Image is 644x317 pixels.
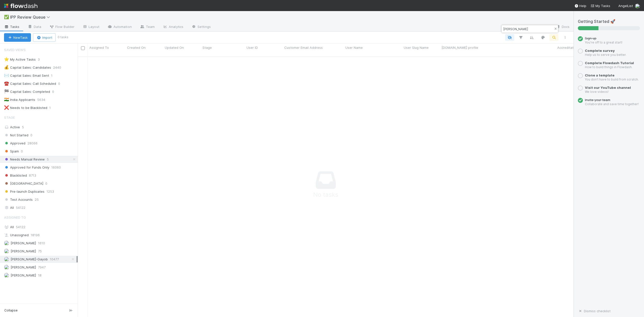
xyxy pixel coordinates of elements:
[502,26,553,32] input: Search...
[4,72,49,79] div: Capital Sales: Email Sent
[585,73,615,77] span: Clone a template
[4,33,31,42] button: NewTask
[53,64,66,71] span: 2440
[4,56,36,63] div: My Active Tasks
[11,241,36,245] span: [PERSON_NAME]
[52,89,59,95] span: 0
[585,65,632,69] small: How to build things in Flowdash.
[89,45,109,50] span: Assigned To
[16,225,25,229] span: 54122
[585,77,639,81] small: You don’t have to build from scratch.
[585,98,610,102] span: Invite your team
[618,4,633,8] span: AngelList
[4,164,49,171] span: Approved for Funds Only
[4,81,56,87] div: Capital Sales: Call Scheduled
[4,57,9,61] span: ⭐
[590,4,610,8] span: My Tasks
[203,45,212,50] span: Stage
[4,65,9,69] span: 💰
[38,56,45,63] span: 3
[21,148,23,154] span: 0
[29,172,36,179] span: 8713
[4,249,9,254] img: avatar_73a733c5-ce41-4a22-8c93-0dca612da21e.png
[4,112,15,123] span: Stage
[557,45,597,50] span: Accreditation Entity Type
[4,97,9,102] span: 🇮🇳
[16,205,25,211] span: 54122
[35,196,39,203] span: 25
[127,45,146,50] span: Created On
[4,105,47,111] div: Needs to be Blacklisted
[4,265,9,270] img: avatar_cd4e5e5e-3003-49e5-bc76-fd776f359de9.png
[585,86,631,90] span: Visit our YouTube channel
[585,102,639,106] small: Collaborate and save time together!
[552,23,574,31] a: Docs
[38,264,46,270] span: 7947
[58,35,68,39] small: 0 tasks
[404,45,429,50] span: User Slug Name
[58,81,65,87] span: 0
[11,257,48,261] span: [PERSON_NAME]-Gayob
[4,24,20,29] span: Tasks
[47,188,54,195] span: 1253
[81,46,85,50] input: Toggle All Rows Selected
[187,23,215,31] a: Settings
[4,212,26,222] span: Assigned To
[4,172,27,179] span: Blacklisted
[4,15,9,19] span: ✅
[51,164,61,171] span: 16060
[247,45,258,50] span: User ID
[4,89,50,95] div: Capital Sales: Completed
[136,23,159,31] a: Team
[4,205,76,211] div: All
[22,125,24,129] span: 5
[4,232,76,238] div: Unassigned
[4,224,76,230] div: All
[4,308,18,313] span: Collapse
[4,196,33,203] span: Test Accounts
[103,23,136,31] a: Automation
[4,148,19,154] span: Spam
[4,2,37,10] img: logo-inverted-e16ddd16eac7371096b0.svg
[578,19,640,24] h5: Getting Started 🚀
[4,188,45,195] span: Pre-launch Duplicates
[165,45,184,50] span: Updated On
[284,45,323,50] span: Customer Email Address
[4,81,9,86] span: ☎️
[4,140,25,146] span: Approved
[345,45,363,50] span: User Name
[578,309,611,313] a: Dismiss checklist
[47,156,49,163] span: 5
[11,265,36,269] span: [PERSON_NAME]
[49,24,74,29] span: Flow Builder
[38,240,45,246] span: 1610
[159,23,187,31] a: Analytics
[585,36,596,40] span: Sign up
[585,90,609,94] small: We love videos!
[11,249,36,253] span: [PERSON_NAME]
[4,89,9,94] span: 🏁
[10,15,53,20] span: IPP Review Queue
[585,53,626,57] small: Help us to serve you better.
[38,272,42,279] span: 18
[4,241,9,246] img: avatar_ac83cd3a-2de4-4e8f-87db-1b662000a96d.png
[441,45,478,50] span: [DOMAIN_NAME] profile
[4,64,51,71] div: Capital Sales: Candidates
[574,3,586,8] div: Help
[24,23,45,31] a: Data
[4,73,9,77] span: ✉️
[4,124,76,130] div: Active
[4,156,45,163] span: Needs Manual Review
[585,41,622,44] small: You’re off to a great start!
[37,97,50,103] span: 5634
[30,132,32,138] span: 0
[4,180,43,187] span: [GEOGRAPHIC_DATA]
[45,180,47,187] span: 0
[49,105,56,111] span: 1
[585,49,615,53] span: Complete survey
[51,72,58,79] span: 1
[4,97,35,103] div: India Applicants
[50,256,59,262] span: 10477
[27,140,37,146] span: 28066
[585,61,634,65] span: Complete Flowdash Tutorial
